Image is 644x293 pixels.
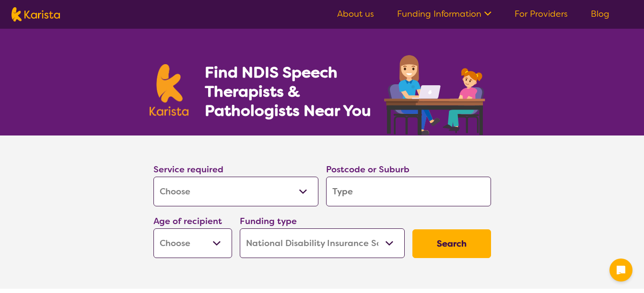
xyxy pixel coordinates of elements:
button: Search [412,229,491,258]
a: About us [337,8,374,20]
label: Age of recipient [153,215,222,227]
img: Karista logo [150,64,189,116]
h1: Find NDIS Speech Therapists & Pathologists Near You [205,63,382,120]
label: Service required [153,164,223,175]
img: Karista logo [12,7,60,22]
img: speech-therapy [376,52,495,135]
label: Funding type [240,215,297,227]
a: Blog [591,8,609,20]
input: Type [326,177,491,206]
label: Postcode or Suburb [326,164,410,175]
a: For Providers [515,8,568,20]
a: Funding Information [397,8,492,20]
